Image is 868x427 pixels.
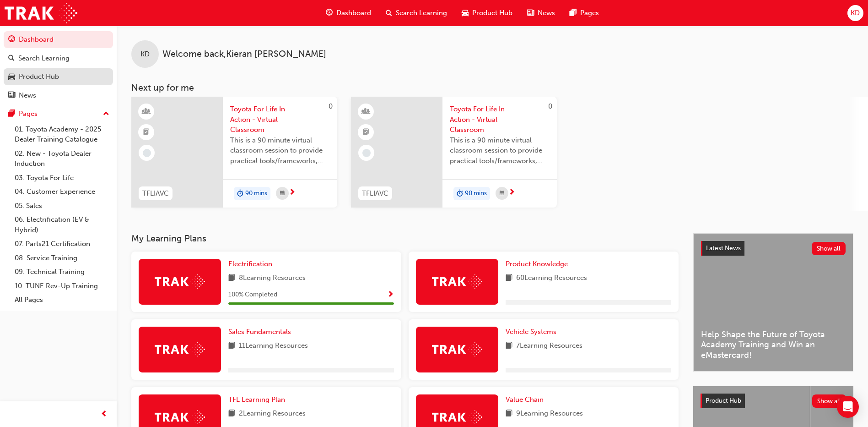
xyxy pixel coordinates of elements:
span: Dashboard [336,8,371,18]
span: Vehicle Systems [506,328,556,336]
span: pages-icon [570,7,577,19]
a: search-iconSearch Learning [378,4,454,22]
span: Welcome back , Kieran [PERSON_NAME] [162,49,326,60]
span: Pages [580,8,599,18]
span: KD [851,8,860,18]
span: 90 mins [245,188,267,199]
span: Toyota For Life In Action - Virtual Classroom [450,104,550,135]
span: Toyota For Life In Action - Virtual Classroom [230,104,330,135]
span: pages-icon [8,110,15,118]
span: next-icon [508,189,515,197]
a: 03. Toyota For Life [11,171,113,185]
a: Trak [5,3,77,23]
span: booktick-icon [143,126,150,138]
span: learningRecordVerb_NONE-icon [362,149,371,157]
a: guage-iconDashboard [318,4,378,22]
span: 7 Learning Resources [516,340,582,352]
button: Show all [812,242,846,255]
div: Product Hub [19,71,59,82]
span: calendar-icon [280,188,285,199]
span: up-icon [103,108,109,120]
span: 11 Learning Resources [239,340,308,352]
span: 2 Learning Resources [239,408,306,420]
span: book-icon [228,408,235,420]
span: 0 [548,102,552,110]
div: Pages [19,109,38,119]
a: 01. Toyota Academy - 2025 Dealer Training Catalogue [11,122,113,147]
a: TFL Learning Plan [228,394,289,405]
button: Show Progress [387,289,394,301]
a: Latest NewsShow allHelp Shape the Future of Toyota Academy Training and Win an eMastercard! [693,233,853,372]
span: 9 Learning Resources [516,408,583,420]
a: 0TFLIAVCToyota For Life In Action - Virtual ClassroomThis is a 90 minute virtual classroom sessio... [131,97,337,208]
a: news-iconNews [520,4,562,22]
span: news-icon [8,92,15,100]
img: Trak [432,410,482,424]
span: search-icon [8,55,15,63]
span: 60 Learning Resources [516,273,587,284]
span: guage-icon [8,36,15,44]
span: news-icon [527,7,534,19]
a: Value Chain [506,394,547,405]
h3: Next up for me [117,82,868,93]
a: Product Hub [4,68,113,85]
a: News [4,87,113,104]
span: book-icon [506,273,512,284]
span: 100 % Completed [228,290,277,300]
span: TFL Learning Plan [228,395,285,404]
a: Electrification [228,259,276,269]
button: Pages [4,105,113,122]
span: Search Learning [396,8,447,18]
img: Trak [155,342,205,356]
a: Sales Fundamentals [228,327,295,337]
span: Product Hub [472,8,512,18]
span: TFLIAVC [362,188,388,199]
a: Search Learning [4,50,113,67]
a: 06. Electrification (EV & Hybrid) [11,213,113,237]
span: This is a 90 minute virtual classroom session to provide practical tools/frameworks, behaviours a... [230,135,330,166]
span: TFLIAVC [142,188,169,199]
span: car-icon [462,7,469,19]
img: Trak [155,410,205,424]
a: 08. Service Training [11,251,113,265]
a: 07. Parts21 Certification [11,237,113,251]
a: Vehicle Systems [506,327,560,337]
span: Latest News [706,244,741,252]
span: booktick-icon [363,126,369,138]
div: Search Learning [18,53,70,64]
span: Value Chain [506,395,544,404]
span: car-icon [8,73,15,81]
button: KD [847,5,863,21]
span: Sales Fundamentals [228,328,291,336]
button: Show all [812,394,846,408]
a: 0TFLIAVCToyota For Life In Action - Virtual ClassroomThis is a 90 minute virtual classroom sessio... [351,97,557,208]
span: Help Shape the Future of Toyota Academy Training and Win an eMastercard! [701,329,846,361]
div: News [19,90,36,101]
span: Electrification [228,260,272,268]
img: Trak [432,274,482,289]
span: duration-icon [237,188,243,200]
span: duration-icon [457,188,463,200]
span: KD [140,49,150,60]
a: Latest NewsShow all [701,241,846,256]
span: next-icon [289,189,296,197]
img: Trak [155,274,205,289]
h3: My Learning Plans [131,233,679,244]
a: All Pages [11,293,113,307]
span: Show Progress [387,291,394,299]
a: car-iconProduct Hub [454,4,520,22]
a: 04. Customer Experience [11,185,113,199]
span: Product Knowledge [506,260,568,268]
span: book-icon [228,273,235,284]
a: Dashboard [4,31,113,48]
span: This is a 90 minute virtual classroom session to provide practical tools/frameworks, behaviours a... [450,135,550,166]
a: 05. Sales [11,199,113,213]
span: Product Hub [706,397,741,405]
a: 10. TUNE Rev-Up Training [11,279,113,293]
span: learningResourceType_INSTRUCTOR_LED-icon [363,106,369,118]
span: book-icon [506,340,512,352]
img: Trak [432,342,482,356]
a: pages-iconPages [562,4,606,22]
span: search-icon [386,7,392,19]
button: DashboardSearch LearningProduct HubNews [4,29,113,105]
